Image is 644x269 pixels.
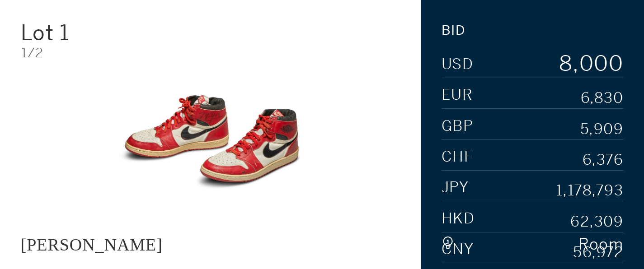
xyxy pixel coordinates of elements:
[558,53,573,74] div: 8
[442,242,474,256] span: CNY
[583,153,624,167] div: 6,376
[21,235,163,254] div: [PERSON_NAME]
[21,46,400,60] div: 1/2
[21,23,147,44] div: Lot 1
[442,57,474,71] span: USD
[558,74,573,96] div: 9
[580,121,624,136] div: 5,909
[609,53,624,74] div: 0
[102,70,319,214] img: JACQUES MAJORELLE
[570,214,623,228] div: 62,309
[442,180,469,195] span: JPY
[594,53,609,74] div: 0
[442,119,474,133] span: GBP
[556,183,624,198] div: 1,178,793
[442,88,473,102] span: EUR
[454,237,623,252] div: Room
[442,149,473,164] span: CHF
[442,24,465,37] div: Bid
[442,211,475,226] span: HKD
[573,245,623,260] div: 56,972
[579,53,594,74] div: 0
[581,91,624,105] div: 6,830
